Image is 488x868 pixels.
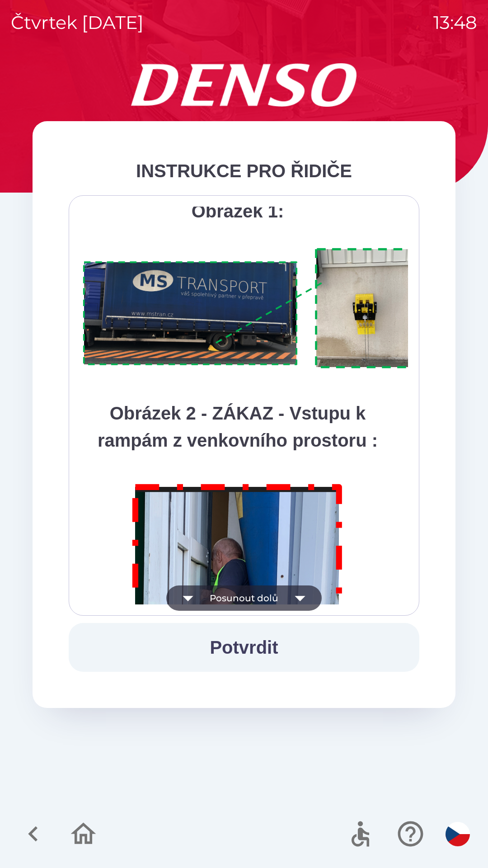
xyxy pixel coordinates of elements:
[433,9,477,36] p: 13:48
[80,243,431,374] img: A1ym8hFSA0ukAAAAAElFTkSuQmCC
[122,472,353,804] img: M8MNayrTL6gAAAABJRU5ErkJggg==
[192,201,284,221] strong: Obrázek 1:
[11,9,144,36] p: čtvrtek [DATE]
[69,623,419,672] button: Potvrdit
[33,63,455,107] img: Logo
[446,822,470,846] img: cs flag
[69,157,419,184] div: INSTRUKCE PRO ŘIDIČE
[98,403,378,450] strong: Obrázek 2 - ZÁKAZ - Vstupu k rampám z venkovního prostoru :
[166,585,322,611] button: Posunout dolů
